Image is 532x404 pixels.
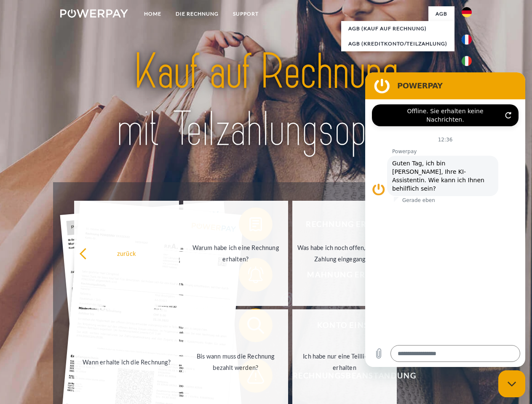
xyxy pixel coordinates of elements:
div: zurück [79,247,174,259]
div: Warum habe ich eine Rechnung erhalten? [188,242,283,265]
a: Home [137,6,168,21]
iframe: Messaging-Fenster [365,72,525,367]
div: Ich habe nur eine Teillieferung erhalten [297,351,392,373]
img: fr [462,35,472,45]
div: Was habe ich noch offen, ist meine Zahlung eingegangen? [297,242,392,265]
a: AGB (Kauf auf Rechnung) [341,21,454,36]
div: Bis wann muss die Rechnung bezahlt werden? [188,351,283,373]
iframe: Schaltfläche zum Öffnen des Messaging-Fensters; Konversation läuft [498,370,525,397]
a: SUPPORT [226,6,266,21]
a: Was habe ich noch offen, ist meine Zahlung eingegangen? [292,201,397,306]
a: DIE RECHNUNG [168,6,226,21]
a: AGB (Kreditkonto/Teilzahlung) [341,36,454,51]
a: agb [428,6,454,21]
img: title-powerpay_de.svg [80,40,452,161]
img: logo-powerpay-white.svg [60,9,128,18]
div: Wann erhalte ich die Rechnung? [79,356,174,367]
img: de [462,7,472,17]
img: it [462,56,472,66]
